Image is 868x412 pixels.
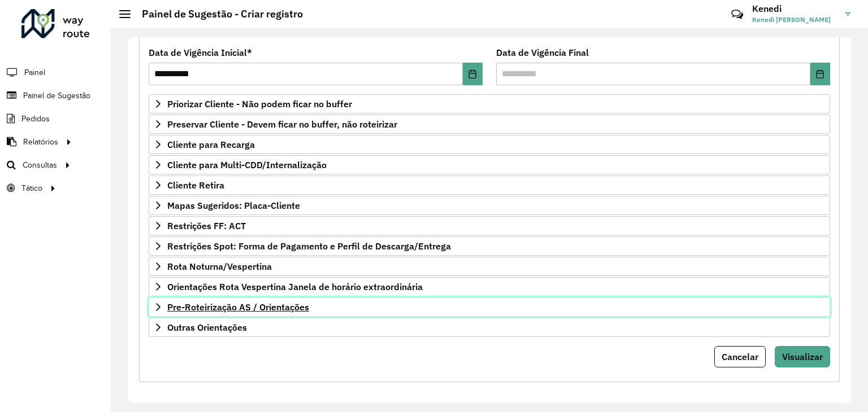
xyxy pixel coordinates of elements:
span: Cliente Retira [167,181,224,190]
a: Restrições FF: ACT [149,216,830,235]
span: Cliente para Multi-CDD/Internalização [167,160,327,169]
span: Preservar Cliente - Devem ficar no buffer, não roteirizar [167,120,397,129]
span: Tático [21,182,42,194]
a: Cliente Retira [149,176,830,195]
a: Preservar Cliente - Devem ficar no buffer, não roteirizar [149,115,830,134]
span: Pre-Roteirização AS / Orientações [167,303,309,312]
a: Mapas Sugeridos: Placa-Cliente [149,196,830,215]
a: Contato Rápido [725,2,749,27]
span: Orientações Rota Vespertina Janela de horário extraordinária [167,282,423,291]
span: Consultas [23,159,57,171]
h3: Kenedi [752,3,837,14]
span: Rota Noturna/Vespertina [167,262,272,271]
button: Cancelar [714,346,766,367]
span: Cancelar [722,351,758,362]
a: Pre-Roteirização AS / Orientações [149,297,830,317]
label: Data de Vigência Final [496,46,589,59]
span: Visualizar [782,351,823,362]
button: Choose Date [810,63,830,85]
span: Painel de Sugestão [23,90,90,102]
a: Restrições Spot: Forma de Pagamento e Perfil de Descarga/Entrega [149,236,830,256]
button: Choose Date [463,63,483,85]
a: Rota Noturna/Vespertina [149,257,830,276]
button: Visualizar [775,346,830,367]
a: Outras Orientações [149,318,830,337]
span: Priorizar Cliente - Não podem ficar no buffer [167,99,352,108]
label: Data de Vigência Inicial [149,46,252,59]
span: Restrições FF: ACT [167,221,246,230]
span: Kenedi [PERSON_NAME] [752,15,837,25]
h2: Painel de Sugestão - Criar registro [131,8,303,20]
span: Restrições Spot: Forma de Pagamento e Perfil de Descarga/Entrega [167,242,451,251]
a: Priorizar Cliente - Não podem ficar no buffer [149,94,830,113]
span: Pedidos [21,113,50,125]
a: Orientações Rota Vespertina Janela de horário extraordinária [149,277,830,296]
span: Outras Orientações [167,323,247,332]
span: Cliente para Recarga [167,140,255,149]
a: Cliente para Multi-CDD/Internalização [149,155,830,174]
span: Mapas Sugeridos: Placa-Cliente [167,201,300,210]
a: Cliente para Recarga [149,135,830,154]
span: Relatórios [23,136,58,148]
span: Painel [24,67,45,78]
